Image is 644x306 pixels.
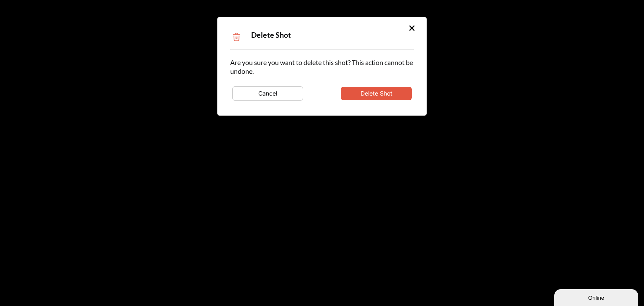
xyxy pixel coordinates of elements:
[251,30,291,39] span: Delete Shot
[554,288,640,306] iframe: chat widget
[341,87,412,100] button: Delete Shot
[230,31,243,43] img: Trash Icon
[232,86,303,101] button: Cancel
[230,58,414,103] div: Are you sure you want to delete this shot? This action cannot be undone.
